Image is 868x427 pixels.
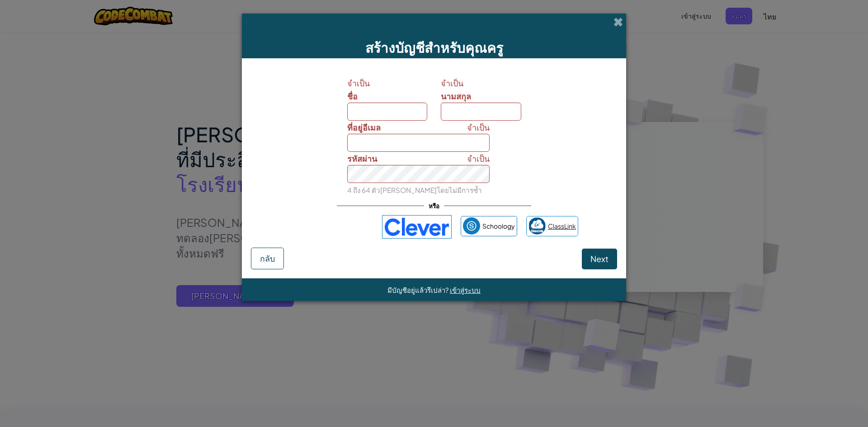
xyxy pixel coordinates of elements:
[528,217,546,235] img: classlink-logo-small.png
[590,253,609,264] span: Next
[424,199,444,212] span: หรือ
[285,217,377,237] iframe: Sign in with Google Button
[463,217,480,235] img: schoology.png
[450,286,481,294] a: เข้าสู่ระบบ
[251,248,284,269] button: กลับ
[441,91,471,101] span: นามสกุล
[548,220,576,233] span: ClassLink
[582,249,617,269] button: Next
[382,215,452,239] img: clever-logo-blue.png
[260,253,275,263] span: กลับ
[365,39,503,56] span: สร้างบัญชีสำหรับคุณครู
[347,76,428,89] span: จำเป็น
[347,91,358,101] span: ชื่อ
[467,121,490,134] span: จำเป็น
[441,76,521,89] span: จำเป็น
[347,186,482,194] small: 4 ถึง 64 ตัว[PERSON_NAME]โดยไม่มีการซ้ำ
[482,220,515,233] span: Schoology
[347,153,377,164] span: รหัสผ่าน
[347,122,381,132] span: ที่อยู่อีเมล
[387,286,450,294] span: มีบัญชีอยู่แล้วรึเปล่า?
[467,152,490,165] span: จำเป็น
